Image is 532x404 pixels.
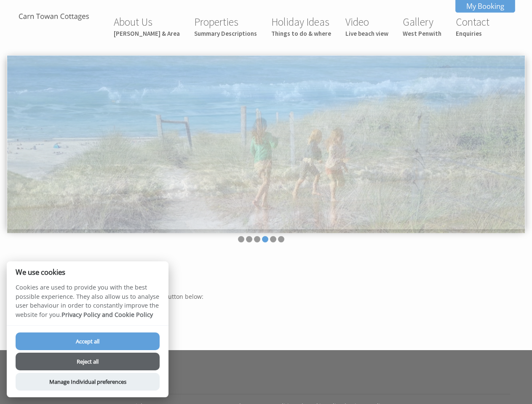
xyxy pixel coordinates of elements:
small: Live beach view [345,29,388,37]
small: Things to do & where [271,29,331,37]
img: Carn Towan [12,12,96,22]
small: Enquiries [456,29,489,37]
small: Summary Descriptions [194,29,257,37]
a: ContactEnquiries [456,15,489,37]
a: PropertiesSummary Descriptions [194,15,257,37]
small: West Penwith [403,29,441,37]
a: VideoLive beach view [345,15,388,37]
small: [PERSON_NAME] & Area [114,29,180,37]
h2: We use cookies [7,268,168,276]
a: Privacy Policy and Cookie Policy [61,311,153,319]
button: Reject all [16,353,160,370]
h1: Unsubscribe [17,269,505,285]
button: Manage Individual preferences [16,373,160,391]
a: GalleryWest Penwith [403,15,441,37]
a: Holiday IdeasThings to do & where [271,15,331,37]
a: About Us[PERSON_NAME] & Area [114,15,180,37]
p: To confirm you wish to unsubscribe please click the button below: [17,292,505,300]
button: Accept all [16,332,160,350]
p: Cookies are used to provide you with the best possible experience. They also allow us to analyse ... [7,283,168,325]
